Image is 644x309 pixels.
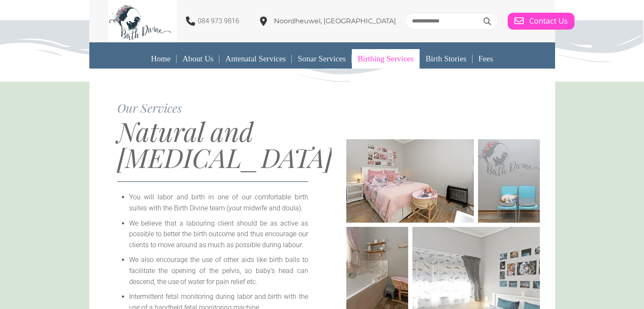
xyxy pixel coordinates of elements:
a: Home [145,49,176,69]
span: Our Services [117,100,182,116]
a: Antenatal Services [219,49,292,69]
li: We believe that a labouring client should be as active as possible to better the birth outcome an... [129,218,308,251]
a: Birth Stories [420,49,473,69]
span: Contact Us [529,17,568,26]
span: Noordheuwel, [GEOGRAPHIC_DATA] [274,17,396,25]
p: 084 973 9816 [198,16,239,27]
a: Fees [473,49,499,69]
a: Birthing Services [352,49,420,69]
a: Contact Us [508,13,575,30]
a: Sonar Services [292,49,351,69]
a: About Us [177,49,219,69]
li: You will labor and birth in one of our comfortable birth suites with the Birth Divine team (your ... [129,192,308,213]
h1: Natural and [MEDICAL_DATA] [117,118,308,171]
li: We also encourage the use of other aids like birth balls to facilitate the opening of the pelvis,... [129,254,308,287]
